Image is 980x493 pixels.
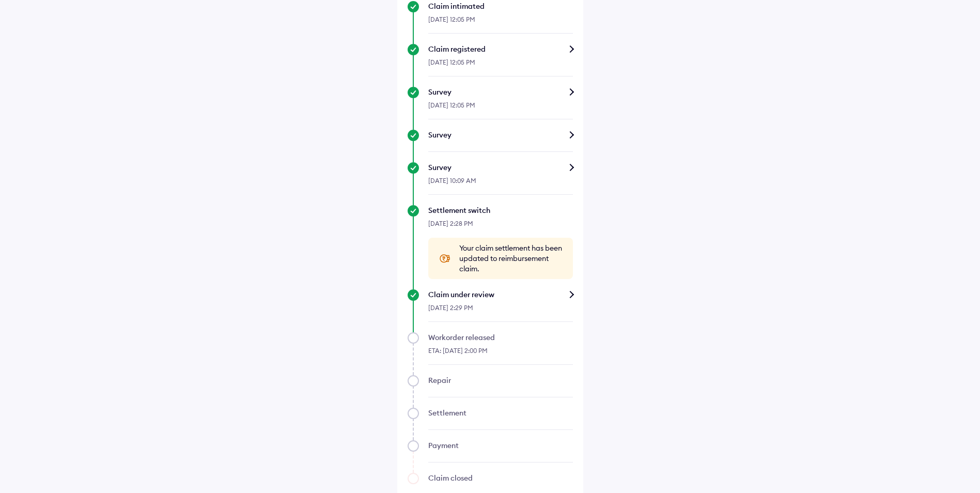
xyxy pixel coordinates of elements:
div: Survey [428,130,573,140]
div: Survey [428,162,573,173]
div: Settlement [428,408,573,418]
div: [DATE] 12:05 PM [428,54,573,76]
div: Workorder released [428,332,573,343]
div: ETA: [DATE] 2:00 PM [428,343,573,365]
div: Claim intimated [428,1,573,11]
div: [DATE] 12:05 PM [428,97,573,119]
div: [DATE] 10:09 AM [428,173,573,195]
div: Survey [428,87,573,97]
span: Your claim settlement has been updated to reimbursement claim. [459,243,563,274]
div: Claim registered [428,44,573,54]
div: [DATE] 12:05 PM [428,11,573,34]
div: Payment [428,440,573,451]
div: Settlement switch [428,205,573,215]
div: [DATE] 2:29 PM [428,300,573,322]
div: Claim closed [428,473,573,483]
div: [DATE] 2:28 PM [428,215,573,238]
div: Repair [428,375,573,386]
div: Claim under review [428,289,573,300]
